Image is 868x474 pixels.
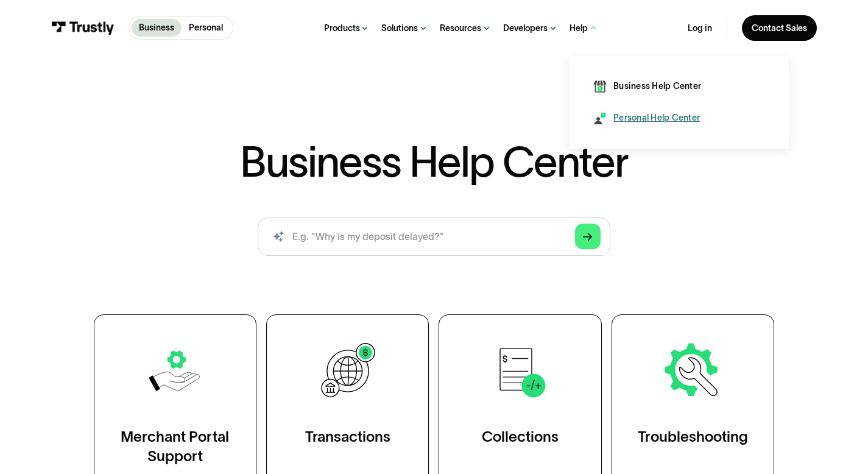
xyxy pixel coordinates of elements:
[51,21,115,35] img: Trustly Logo
[482,427,559,447] div: Collections
[570,23,588,34] div: Help
[742,15,817,41] a: Contact Sales
[594,112,700,124] a: Personal Help Center
[440,23,481,34] div: Resources
[258,218,610,256] form: Search
[324,23,360,34] div: Products
[182,19,230,37] a: Personal
[688,23,712,34] a: Log in
[240,141,627,183] h1: Business Help Center
[139,21,174,34] p: Business
[381,23,418,34] div: Solutions
[638,427,748,447] div: Troubleshooting
[613,112,700,124] div: Personal Help Center
[570,56,788,149] nav: Help
[752,23,807,34] div: Contact Sales
[305,427,390,447] div: Transactions
[613,80,701,93] div: Business Help Center
[119,427,232,466] div: Merchant Portal Support
[132,19,182,37] a: Business
[258,218,610,256] input: search
[594,80,701,93] a: Business Help Center
[189,21,223,34] p: Personal
[503,23,548,34] div: Developers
